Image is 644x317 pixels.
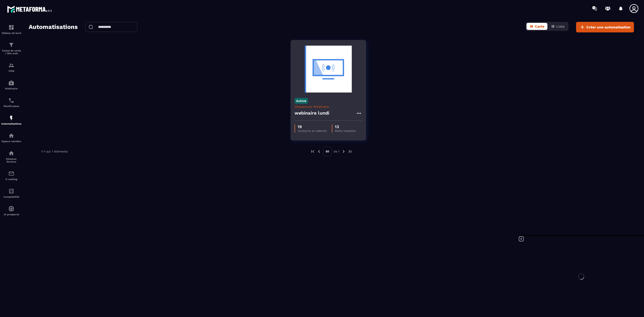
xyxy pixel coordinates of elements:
[8,24,14,30] img: formation
[335,129,356,133] p: Mails installés
[576,22,634,32] button: Créer une automatisation
[8,171,14,177] img: email
[8,62,14,68] img: formation
[548,23,568,30] button: Liste
[323,147,332,156] p: 01
[317,149,321,154] img: prev
[8,115,14,121] img: automations
[1,146,21,167] a: social-networksocial-networkRéseaux Sociaux
[8,80,14,86] img: automations
[1,184,21,202] a: accountantaccountantComptabilité
[1,157,21,163] p: Réseaux Sociaux
[1,70,21,72] p: CRM
[1,21,21,38] a: formationformationTableau de bord
[1,59,21,76] a: formationformationCRM
[310,149,315,154] img: prev
[527,23,547,30] button: Carte
[295,44,362,94] img: automation-background
[8,150,14,156] img: social-network
[1,129,21,146] a: automationsautomationsEspace membre
[1,76,21,94] a: automationsautomationsWebinaire
[348,149,352,154] img: next
[8,206,14,212] img: automations
[8,188,14,194] img: accountant
[335,124,356,129] p: 13
[1,111,21,129] a: automationsautomationsAutomatisations
[1,167,21,184] a: emailemailE-mailing
[295,98,308,104] p: Active
[7,5,52,14] img: logo
[1,38,21,59] a: formationformationTunnel de vente / Site web
[295,110,330,117] h4: webinaire lundi
[41,150,68,153] p: 1-1 sur 1 éléments
[1,87,21,90] p: Webinaire
[1,105,21,108] p: Planificateur
[298,129,327,133] p: Contacts en attente
[586,25,631,30] span: Créer une automatisation
[1,140,21,143] p: Espace membre
[1,122,21,125] p: Automatisations
[298,124,327,129] p: 19
[1,49,21,55] p: Tunnel de vente / Site web
[1,178,21,181] p: E-mailing
[1,195,21,198] p: Comptabilité
[29,22,78,32] h2: Automatisations
[1,32,21,34] p: Tableau de bord
[535,24,544,28] span: Carte
[8,97,14,103] img: scheduler
[8,42,14,48] img: formation
[1,94,21,111] a: schedulerschedulerPlanificateur
[334,149,340,153] p: de 1
[1,213,21,216] p: IA prospects
[341,149,346,154] img: next
[556,24,565,28] span: Liste
[295,105,362,109] p: Séquences Webinaire
[8,133,14,139] img: automations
